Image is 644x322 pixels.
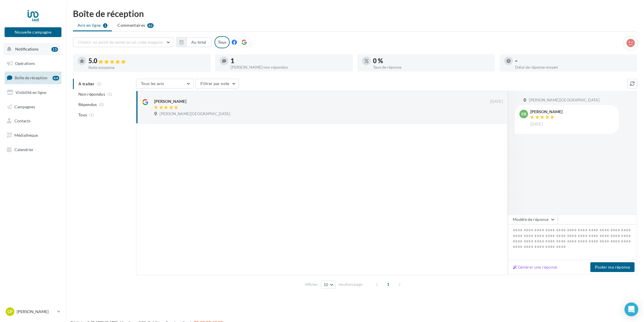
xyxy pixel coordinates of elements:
span: (1) [107,92,112,97]
a: Boîte de réception64 [3,72,63,84]
span: [DATE] [490,99,503,104]
span: Contacts [14,118,30,123]
button: Au total [186,37,211,47]
div: 15 [51,47,58,52]
div: Taux de réponse [373,65,490,69]
span: Calendrier [14,147,34,152]
button: Au total [177,37,211,47]
div: Note moyenne [88,65,206,70]
span: Opérations [15,61,35,66]
span: [DATE] [530,122,543,127]
button: Poster ma réponse [590,262,635,272]
span: 10 [324,282,328,287]
button: Modèle de réponse [508,215,558,224]
div: 0 % [373,58,490,64]
div: Open Intercom Messenger [624,302,638,316]
span: ER [521,111,526,117]
span: Tous [78,112,87,118]
span: Boîte de réception [15,75,47,80]
span: [PERSON_NAME][GEOGRAPHIC_DATA] [529,98,599,103]
button: Filtrer par note [196,79,239,88]
a: Opérations [3,57,63,70]
div: 64 [53,76,59,80]
span: Notifications [15,47,38,51]
button: Choisir un point de vente ou un code magasin [73,37,173,47]
button: Nouvelle campagne [5,27,61,37]
a: Calendrier [3,144,63,156]
span: Répondus [78,102,97,107]
div: 63 [147,23,154,28]
div: Délai de réponse moyen [515,65,633,69]
p: [PERSON_NAME] [17,309,55,315]
div: [PERSON_NAME] [530,110,562,114]
a: Contacts [3,115,63,127]
a: Visibilité en ligne [3,86,63,99]
button: Tous les avis [136,79,194,88]
span: Choisir un point de vente ou un code magasin [78,40,163,45]
div: Boîte de réception [73,9,637,18]
span: (1) [89,113,94,117]
span: [PERSON_NAME][GEOGRAPHIC_DATA] [160,111,230,117]
div: - [515,58,633,64]
span: Visibilité en ligne [16,90,46,95]
div: 5.0 [88,58,206,64]
span: Tous les avis [141,81,164,86]
button: Notifications 15 [3,43,60,55]
button: Générer une réponse [510,264,560,271]
div: [PERSON_NAME] [154,99,186,104]
a: Campagnes [3,101,63,113]
span: 1 [384,280,393,289]
div: 1 [231,58,348,64]
a: Médiathèque [3,129,63,141]
div: Tous [214,36,230,48]
span: Médiathèque [14,133,38,138]
div: [PERSON_NAME] non répondus [231,65,348,69]
a: CP [PERSON_NAME] [5,306,61,317]
span: Non répondus [78,91,105,97]
span: (0) [99,102,104,107]
span: CP [7,309,13,315]
span: Afficher [305,282,318,287]
button: 10 [321,281,336,289]
span: Campagnes [14,104,35,109]
span: Commentaires [117,22,145,28]
span: résultats/page [339,282,362,287]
